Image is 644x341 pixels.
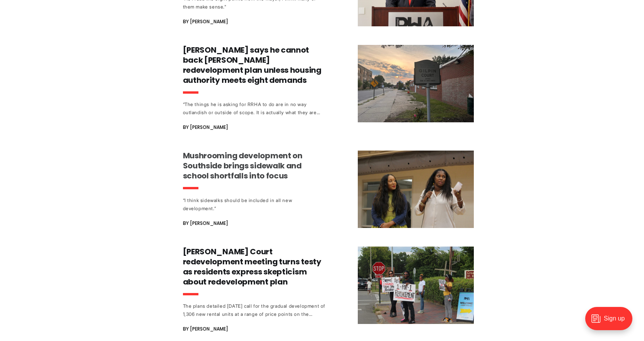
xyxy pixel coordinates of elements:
h3: [PERSON_NAME] Court redevelopment meeting turns testy as residents express skepticism about redev... [183,247,327,287]
img: Gilpin Court redevelopment meeting turns testy as residents express skepticism about redevelopmen... [358,247,474,324]
div: “The things he is asking for RRHA to do are in no way outlandish or outside of scope. It is actua... [183,100,327,117]
iframe: portal-trigger [579,303,644,341]
span: By [PERSON_NAME] [183,17,228,26]
a: [PERSON_NAME] says he cannot back [PERSON_NAME] redevelopment plan unless housing authority meets... [183,45,474,132]
h3: [PERSON_NAME] says he cannot back [PERSON_NAME] redevelopment plan unless housing authority meets... [183,45,327,85]
h3: Mushrooming development on Southside brings sidewalk and school shortfalls into focus [183,151,327,181]
img: Avula says he cannot back Gilpin redevelopment plan unless housing authority meets eight demands [358,45,474,122]
img: Mushrooming development on Southside brings sidewalk and school shortfalls into focus [358,151,474,228]
a: Mushrooming development on Southside brings sidewalk and school shortfalls into focus “I think si... [183,151,474,228]
span: By [PERSON_NAME] [183,324,228,334]
div: “I think sidewalks should be included in all new development.” [183,196,327,212]
span: By [PERSON_NAME] [183,219,228,228]
div: The plans detailed [DATE] call for the gradual development of 1,306 new rental units at a range o... [183,302,327,318]
span: By [PERSON_NAME] [183,123,228,132]
a: [PERSON_NAME] Court redevelopment meeting turns testy as residents express skepticism about redev... [183,247,474,334]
